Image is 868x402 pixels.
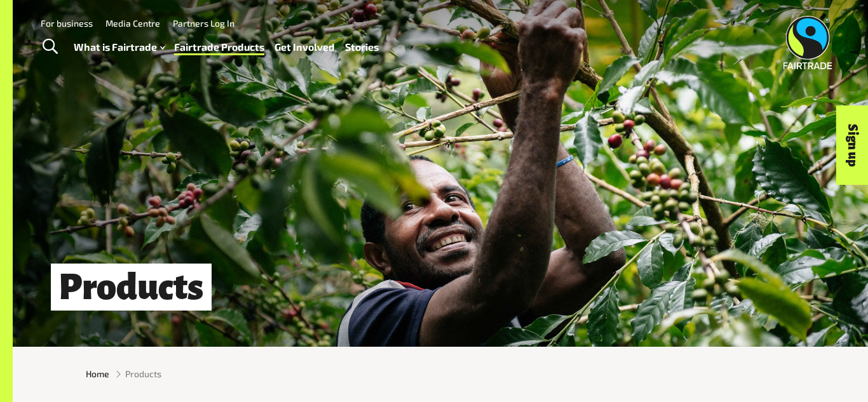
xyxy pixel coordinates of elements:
a: What is Fairtrade [74,38,165,57]
span: Products [125,367,161,380]
a: Partners Log In [173,18,234,29]
a: Media Centre [105,18,160,29]
a: Toggle Search [34,31,65,63]
h1: Products [51,264,212,311]
img: Fairtrade Australia New Zealand logo [783,16,832,69]
a: Home [86,367,109,380]
a: Get Involved [275,38,335,57]
a: For business [41,18,93,29]
a: Fairtrade Products [174,38,264,57]
a: Stories [345,38,379,57]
